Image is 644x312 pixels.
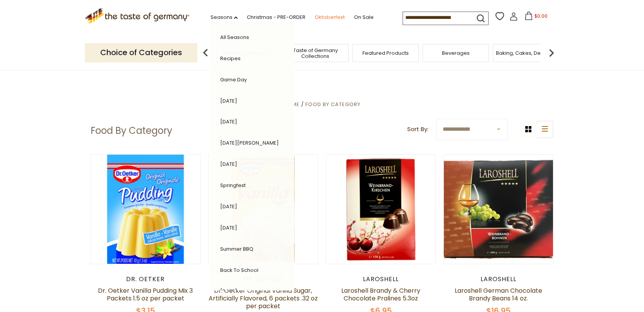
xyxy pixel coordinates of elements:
[220,139,279,147] a: [DATE][PERSON_NAME]
[91,125,172,137] h1: Food By Category
[247,13,305,22] a: Christmas - PRE-ORDER
[496,50,556,56] a: Baking, Cakes, Desserts
[305,101,361,108] a: Food By Category
[208,275,318,283] div: Dr. Oetker
[444,155,553,264] img: Laroshell German Chocolate Brandy Beans 14 oz.
[326,155,435,264] img: Laroshell Brandy & Cherry Chocolate Pralines 5.3oz
[519,12,552,23] button: $0.00
[285,47,346,59] a: Taste of Germany Collections
[220,97,237,105] a: [DATE]
[315,13,345,22] a: Oktoberfest
[354,13,374,22] a: On Sale
[209,155,318,264] img: Dr. Oetker Original Vanilla Sugar, Artificially Flavored, 6 packets .32 oz per packet
[220,182,246,189] a: Springfest
[98,286,193,303] a: Dr. Oetker Vanilla Pudding Mix 3 Packets 1.5 oz per packet
[220,266,258,274] a: Back to School
[220,203,237,210] a: [DATE]
[544,45,559,61] img: next arrow
[85,43,197,62] p: Choice of Categories
[211,13,238,22] a: Seasons
[442,50,470,56] a: Beverages
[91,275,201,283] div: Dr. Oetker
[220,55,241,62] a: Recipes
[341,286,420,303] a: Laroshell Brandy & Cherry Chocolate Pralines 5.3oz
[326,275,436,283] div: Laroshell
[220,160,237,168] a: [DATE]
[220,245,253,253] a: Summer BBQ
[407,125,428,134] label: Sort By:
[362,50,409,56] a: Featured Products
[455,286,542,303] a: Laroshell German Chocolate Brandy Beans 14 oz.
[443,275,553,283] div: Laroshell
[220,76,247,83] a: Game Day
[220,34,249,41] a: All Seasons
[220,288,237,295] a: [DATE]
[198,45,213,61] img: previous arrow
[91,155,200,264] img: Dr. Oetker Vanilla Pudding Mix 3 Packets 1.5 oz per packet
[534,13,548,19] span: $0.00
[209,286,318,310] a: Dr. Oetker Original Vanilla Sugar, Artificially Flavored, 6 packets .32 oz per packet
[220,118,237,125] a: [DATE]
[220,224,237,231] a: [DATE]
